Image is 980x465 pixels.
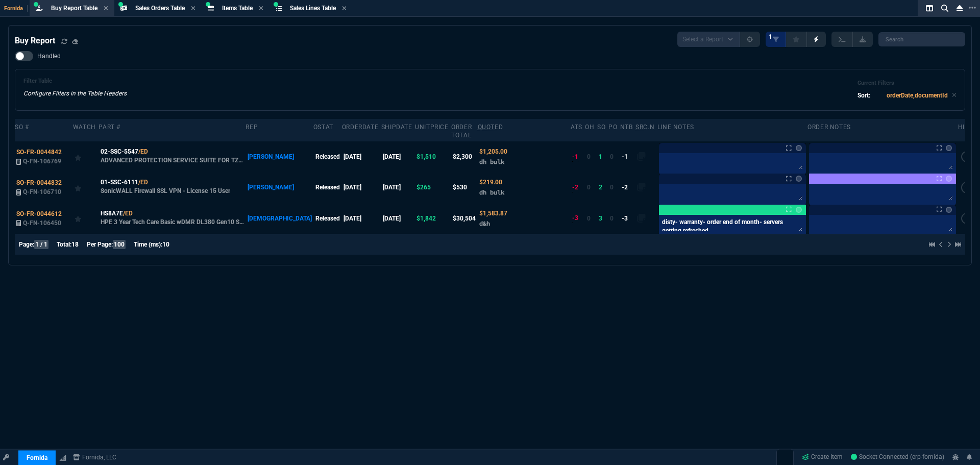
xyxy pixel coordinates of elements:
[572,213,578,223] div: -3
[585,123,594,131] div: OH
[246,141,313,172] td: [PERSON_NAME]
[113,240,126,249] span: 100
[23,219,61,227] span: Q-FN-106450
[51,5,97,12] span: Buy Report Table
[415,203,451,234] td: $1,842
[99,172,246,203] td: SonicWALL Firewall SSL VPN - License 15 User
[101,187,230,195] p: SonicWALL Firewall SSL VPN - License 15 User
[138,147,148,156] a: /ED
[969,3,976,13] nx-icon: Open New Tab
[75,150,97,164] div: Add to Watchlist
[342,123,378,131] div: OrderDate
[134,241,162,248] span: Time (ms):
[313,203,342,234] td: Released
[259,5,263,13] nx-icon: Close Tab
[99,123,120,131] div: Part #
[313,172,342,203] td: Released
[958,123,973,131] div: hide
[610,215,614,222] span: 0
[597,123,605,131] div: SO
[70,453,119,462] a: msbcCompanyName
[572,183,578,192] div: -2
[479,179,502,186] span: Quoted Cost
[571,123,582,131] div: ATS
[123,209,133,218] a: /ED
[610,184,614,191] span: 0
[451,141,477,172] td: $2,300
[587,184,591,191] span: 0
[620,203,635,234] td: -3
[597,141,608,172] td: 1
[922,2,937,14] nx-icon: Split Panels
[415,172,451,203] td: $265
[135,5,185,12] span: Sales Orders Table
[246,123,258,131] div: Rep
[23,158,61,165] span: Q-FN-106769
[15,35,55,47] h4: Buy Report
[191,5,195,13] nx-icon: Close Tab
[16,210,62,217] span: SO-FR-0044612
[87,241,113,248] span: Per Page:
[479,210,507,217] span: Quoted Cost
[451,172,477,203] td: $530
[620,172,635,203] td: -2
[478,124,503,131] abbr: Quoted Cost and Sourcing Notes
[101,147,138,156] span: 02-SSC-5547
[451,203,477,234] td: $30,504
[342,172,381,203] td: [DATE]
[381,172,415,203] td: [DATE]
[878,32,965,46] input: Search
[101,156,244,164] p: ADVANCED PROTECTION SERVICE SUITE FOR TZ670 1YR
[381,141,415,172] td: [DATE]
[769,33,772,41] span: 1
[342,203,381,234] td: [DATE]
[101,209,123,218] span: HS8A7E
[857,80,957,87] h6: Current Filters
[479,188,504,196] span: dh bulk
[104,5,108,13] nx-icon: Close Tab
[857,91,870,100] p: Sort:
[23,188,61,195] span: Q-FN-106710
[57,241,71,248] span: Total:
[620,123,633,131] div: NTB
[587,215,591,222] span: 0
[246,203,313,234] td: [DEMOGRAPHIC_DATA]
[162,241,169,248] span: 10
[99,203,246,234] td: HPE 3 Year Tech Care Basic wDMR DL380 Gen10 Service
[34,240,48,249] span: 1 / 1
[23,89,127,98] p: Configure Filters in the Table Headers
[15,123,29,131] div: SO #
[479,158,504,165] span: dh bulk
[16,179,62,186] span: SO-FR-0044832
[851,454,944,461] span: Socket Connected (erp-fornida)
[798,450,847,465] a: Create Item
[313,123,333,131] div: oStat
[597,172,608,203] td: 2
[572,152,578,162] div: -1
[851,453,944,462] a: BvZBFTqTk_xEnpLVAAAS
[342,5,347,13] nx-icon: Close Tab
[4,5,28,12] span: Fornida
[587,153,591,160] span: 0
[23,78,127,85] h6: Filter Table
[937,2,952,14] nx-icon: Search
[479,219,490,227] span: d&h
[657,123,694,131] div: Line Notes
[635,124,654,131] abbr: Quote Sourcing Notes
[101,218,244,226] p: HPE 3 Year Tech Care Basic wDMR DL380 Gen10 Service
[451,123,475,139] div: Order Total
[71,241,79,248] span: 18
[75,180,97,194] div: Add to Watchlist
[313,141,342,172] td: Released
[73,123,96,131] div: Watch
[952,2,967,14] nx-icon: Close Workbench
[608,123,617,131] div: PO
[415,141,451,172] td: $1,510
[138,178,148,187] a: /ED
[19,241,34,248] span: Page:
[381,203,415,234] td: [DATE]
[807,123,851,131] div: Order Notes
[101,178,138,187] span: 01-SSC-6111
[342,141,381,172] td: [DATE]
[16,149,62,156] span: SO-FR-0044842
